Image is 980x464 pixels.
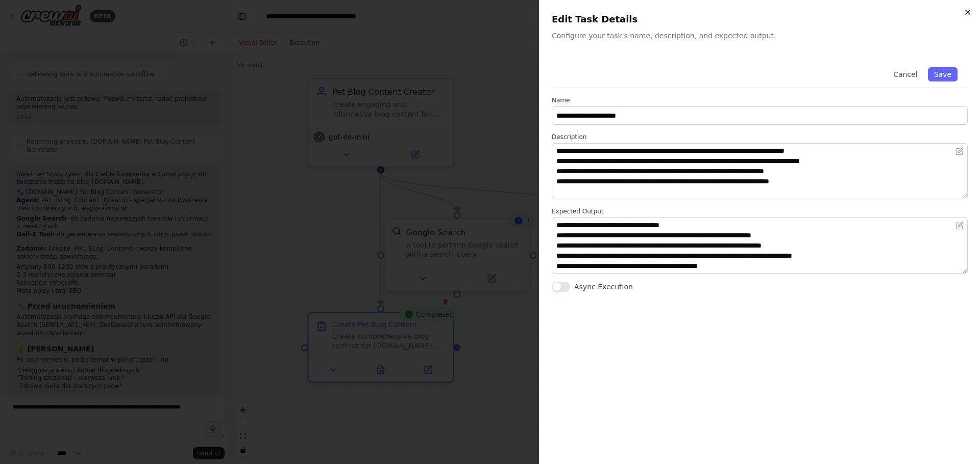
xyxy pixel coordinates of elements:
label: Async Execution [574,282,633,292]
button: Cancel [887,67,923,81]
p: Configure your task's name, description, and expected output. [552,31,968,41]
label: Name [552,96,968,104]
button: Open in editor [953,145,966,157]
label: Description [552,133,968,141]
label: Expected Output [552,207,968,215]
button: Save [928,67,958,81]
h2: Edit Task Details [552,12,968,26]
button: Open in editor [953,220,966,232]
